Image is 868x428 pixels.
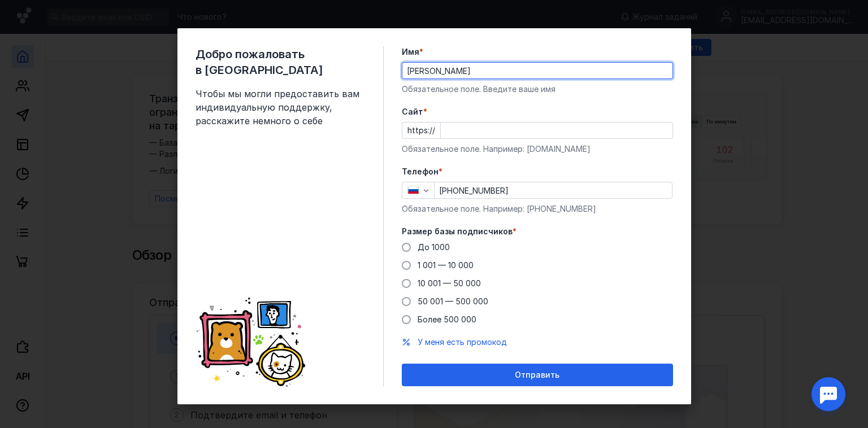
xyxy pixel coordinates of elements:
[515,370,559,380] span: Отправить
[196,87,365,128] span: Чтобы мы могли предоставить вам индивидуальную поддержку, расскажите немного о себе
[418,296,488,306] span: 50 001 — 500 000
[402,166,439,177] span: Телефон
[402,46,419,58] span: Имя
[402,203,673,215] div: Обязательное поле. Например: [PHONE_NUMBER]
[402,143,673,155] div: Обязательное поле. Например: [DOMAIN_NAME]
[418,337,507,347] span: У меня есть промокод
[402,364,673,386] button: Отправить
[402,84,673,95] div: Обязательное поле. Введите ваше имя
[418,315,476,324] span: Более 500 000
[418,242,450,252] span: До 1000
[402,106,423,117] span: Cайт
[418,260,474,270] span: 1 001 — 10 000
[418,337,507,348] button: У меня есть промокод
[402,226,513,237] span: Размер базы подписчиков
[418,278,481,288] span: 10 001 — 50 000
[196,46,365,78] span: Добро пожаловать в [GEOGRAPHIC_DATA]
